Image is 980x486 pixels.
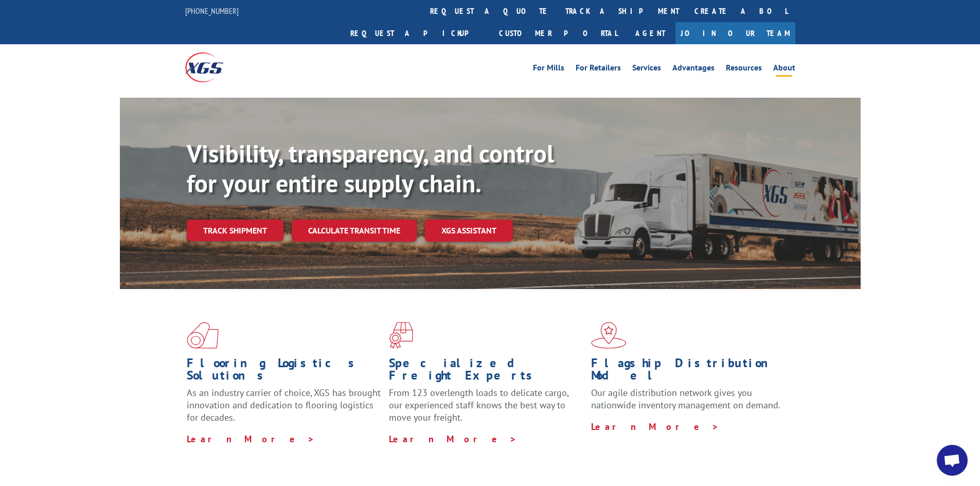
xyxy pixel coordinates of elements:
[187,357,381,387] h1: Flooring Logistics Solutions
[591,421,719,433] a: Learn More >
[591,387,780,411] span: Our agile distribution network gives you nationwide inventory management on demand.
[343,22,491,44] a: Request a pickup
[491,22,625,44] a: Customer Portal
[425,220,513,242] a: XGS ASSISTANT
[187,433,315,445] a: Learn More >
[389,387,583,433] p: From 123 overlength loads to delicate cargo, our experienced staff knows the best way to move you...
[591,322,627,349] img: xgs-icon-flagship-distribution-model-red
[675,22,795,44] a: Join Our Team
[389,357,583,387] h1: Specialized Freight Experts
[533,64,564,75] a: For Mills
[625,22,675,44] a: Agent
[389,322,413,349] img: xgs-icon-focused-on-flooring-red
[726,64,762,75] a: Resources
[773,64,795,75] a: About
[187,322,219,349] img: xgs-icon-total-supply-chain-intelligence-red
[187,220,283,241] a: Track shipment
[632,64,661,75] a: Services
[389,433,517,445] a: Learn More >
[672,64,715,75] a: Advantages
[292,220,417,242] a: Calculate transit time
[591,357,786,387] h1: Flagship Distribution Model
[187,137,554,199] b: Visibility, transparency, and control for your entire supply chain.
[185,6,239,16] a: [PHONE_NUMBER]
[187,387,381,423] span: As an industry carrier of choice, XGS has brought innovation and dedication to flooring logistics...
[576,64,621,75] a: For Retailers
[937,445,968,476] div: Open chat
